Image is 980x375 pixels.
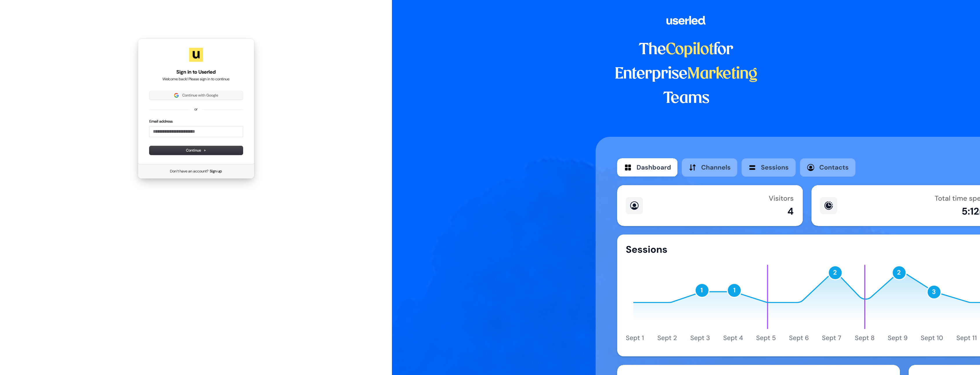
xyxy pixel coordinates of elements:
[596,38,777,111] h1: The for Enterprise Teams
[149,69,243,76] h1: Sign in to Userled
[666,42,714,57] span: Copilot
[186,148,206,153] span: Continue
[174,93,179,98] img: Sign in with Google
[149,77,243,82] p: Welcome back! Please sign in to continue
[149,146,243,155] button: Continue
[210,169,222,174] a: Sign up
[149,119,173,124] label: Email address
[170,169,209,174] span: Don’t have an account?
[189,48,203,62] img: Userled
[687,67,757,82] span: Marketing
[194,107,198,112] p: or
[182,93,218,98] span: Continue with Google
[149,91,243,100] button: Sign in with GoogleContinue with Google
